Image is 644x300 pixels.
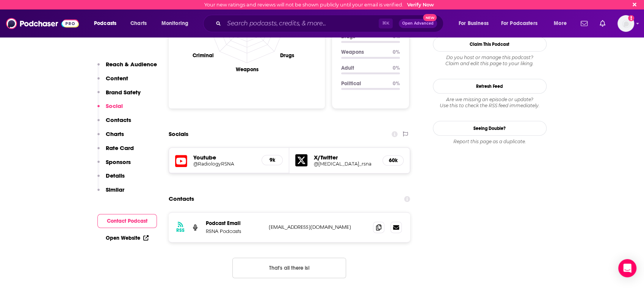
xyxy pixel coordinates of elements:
button: Similar [97,186,124,200]
button: Show profile menu [617,15,634,32]
button: Open AdvancedNew [399,19,437,28]
button: Charts [97,130,124,144]
span: Podcasts [94,18,116,29]
p: [EMAIL_ADDRESS][DOMAIN_NAME] [269,224,367,230]
button: open menu [89,17,126,30]
p: Rate Card [106,144,134,152]
div: Claim and edit this page to your liking. [433,55,547,67]
p: Political [341,80,387,87]
span: Charts [130,18,147,29]
span: ⌘ K [379,19,393,28]
button: Content [97,75,128,89]
span: New [423,14,437,21]
div: Search podcasts, credits, & more... [210,15,451,32]
p: Charts [106,130,124,137]
button: Claim This Podcast [433,37,547,52]
button: Brand Safety [97,89,141,103]
div: Are we missing an episode or update? Use this to check the RSS feed immediately. [433,97,547,109]
text: Drugs [280,52,294,59]
span: For Business [459,18,489,29]
text: Criminal [192,52,213,59]
a: Seeing Double? [433,121,547,136]
div: Open Intercom Messenger [618,259,636,277]
button: Details [97,172,125,186]
p: 0 % [393,80,400,87]
a: Open Website [106,235,149,241]
p: Details [106,172,125,179]
button: Nothing here. [232,258,346,278]
p: Podcast Email [206,220,263,227]
p: Adult [341,65,387,71]
p: Sponsors [106,158,131,166]
h5: X/Twitter [313,154,376,161]
p: Brand Safety [106,89,141,96]
img: User Profile [617,15,634,32]
button: open menu [453,17,498,30]
a: Show notifications dropdown [597,17,608,30]
p: 0 % [393,65,400,71]
span: Logged in as Richard12080 [617,15,634,32]
button: Contacts [97,116,131,130]
a: Show notifications dropdown [578,17,591,30]
button: open menu [156,17,198,30]
button: Social [97,102,123,116]
p: Contacts [106,116,131,123]
button: Sponsors [97,158,131,172]
h5: Youtube [193,154,256,161]
div: Your new ratings and reviews will not be shown publicly until your email is verified. [204,2,434,8]
img: Podchaser - Follow, Share and Rate Podcasts [6,16,79,31]
div: Report this page as a duplicate. [433,139,547,145]
p: Social [106,102,123,109]
h5: 60k [389,157,397,164]
a: Verify Now [407,2,434,8]
p: RSNA Podcasts [206,228,263,234]
p: Weapons [341,49,387,55]
span: For Podcasters [501,18,537,29]
span: More [554,18,567,29]
button: open menu [496,17,548,30]
span: Open Advanced [402,22,434,25]
input: Search podcasts, credits, & more... [224,17,379,30]
text: Weapons [235,66,258,72]
svg: Email not verified [628,15,634,21]
p: Similar [106,186,124,193]
a: Charts [125,17,151,30]
button: Refresh Feed [433,79,547,94]
a: @[MEDICAL_DATA]_rsna [313,161,376,167]
h2: Socials [169,127,188,141]
p: 0 % [393,49,400,55]
button: Rate Card [97,144,134,158]
a: @RadiologyRSNA [193,161,256,167]
p: Content [106,75,128,82]
p: Reach & Audience [106,61,157,68]
h3: RSS [176,227,185,233]
h2: Contacts [169,192,194,206]
button: Reach & Audience [97,61,157,75]
span: Monitoring [161,18,188,29]
span: Do you host or manage this podcast? [433,55,547,61]
h5: 9k [268,157,276,163]
button: Contact Podcast [97,214,157,228]
button: open menu [548,17,576,30]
